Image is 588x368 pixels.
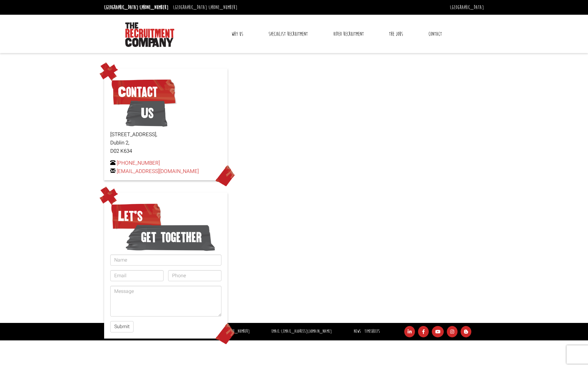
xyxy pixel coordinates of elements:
[110,77,177,107] span: Contact
[424,26,447,42] a: Contact
[225,328,250,334] a: [PHONE_NUMBER]
[126,98,168,128] span: Us
[227,26,248,42] a: Why Us
[364,328,380,334] a: Timesheets
[140,4,168,11] a: [PHONE_NUMBER]
[450,4,484,11] a: [GEOGRAPHIC_DATA]
[168,270,221,281] input: Phone
[264,26,312,42] a: Specialist Recruitment
[110,130,221,155] p: [STREET_ADDRESS], Dublin 2, D02 K634
[110,321,134,332] button: Submit
[103,2,170,12] li: [GEOGRAPHIC_DATA]:
[125,22,174,47] img: The Recruitment Company
[171,2,239,12] li: [GEOGRAPHIC_DATA]:
[329,26,368,42] a: Video Recruitment
[117,159,160,167] a: [PHONE_NUMBER]
[354,328,361,334] a: News
[110,255,221,266] input: Name
[209,4,237,11] a: [PHONE_NUMBER]
[126,222,215,253] span: get together
[281,328,332,334] a: [EMAIL_ADDRESS][DOMAIN_NAME]
[110,201,162,232] span: Let’s
[110,270,164,281] input: Email
[270,327,333,336] li: Email:
[117,167,199,175] a: [EMAIL_ADDRESS][DOMAIN_NAME]
[384,26,408,42] a: The Jobs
